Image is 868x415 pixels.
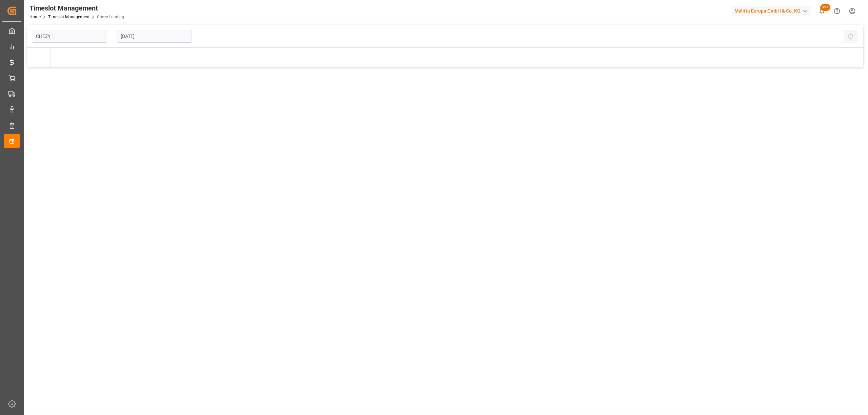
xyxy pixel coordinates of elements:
[820,4,830,11] span: 99+
[732,4,814,17] button: Melitta Europa GmbH & Co. KG
[29,3,124,13] div: Timeslot Management
[829,3,845,19] button: Help Center
[814,3,829,19] button: show 100 new notifications
[48,15,90,19] a: Timeslot Management
[732,6,811,16] div: Melitta Europa GmbH & Co. KG
[32,30,107,43] input: Type to search/select
[117,30,192,43] input: DD-MM-YYYY
[29,15,41,19] a: Home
